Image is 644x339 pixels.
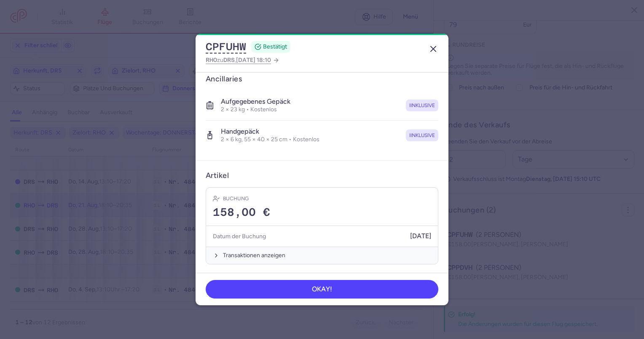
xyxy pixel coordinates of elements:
span: [DATE] 18:10 [236,56,271,64]
font: Aufgegebenes Gepäck [221,97,290,105]
p: 2 × 6 kg, 55 × 40 × 25 cm • Kostenlos [221,136,319,143]
a: RHOzuDRS,[DATE] 18:10 [206,55,279,65]
button: CPFUHW [206,40,246,53]
span: RHO [206,56,217,63]
font: Datum der Buchung [213,231,266,242]
font: Handgepäck [221,127,259,135]
span: [DATE] [410,232,431,240]
button: Transaktionen anzeigen [206,247,438,264]
p: 2 × 23 kg • Kostenlos [221,106,290,113]
span: zu , [206,55,271,65]
font: BESTÄTIGT [263,43,287,50]
font: iinklusive [409,132,435,138]
font: Transaktionen anzeigen [223,252,285,259]
font: OKAY! [312,285,332,293]
font: CPFUHW [206,41,246,53]
font: iinklusive [409,102,435,108]
span: DRS [223,56,235,63]
div: Buchung158,00 € [206,188,438,226]
button: OKAY! [206,280,438,299]
span: 158,00 € [213,206,270,219]
font: Artikel [206,171,229,180]
font: Buchung [223,195,249,202]
font: Ancillaries [206,74,242,83]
